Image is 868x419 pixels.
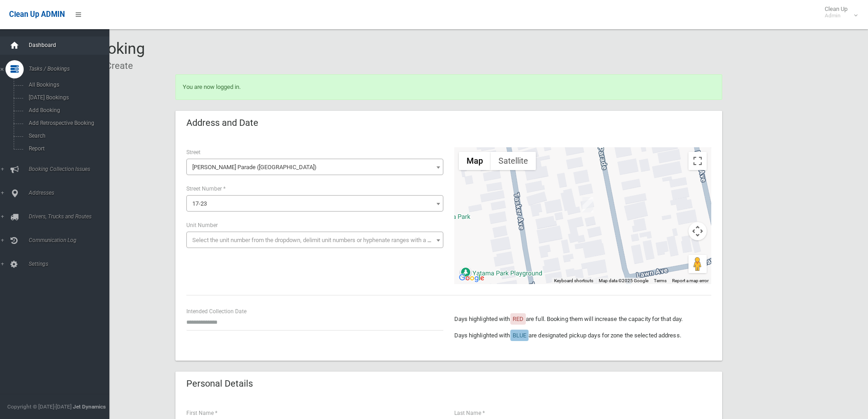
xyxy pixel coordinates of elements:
[186,195,443,212] span: 17-23
[26,82,108,88] span: All Bookings
[99,57,133,74] li: Create
[26,261,116,267] span: Settings
[175,114,269,132] header: Address and Date
[513,332,526,339] span: BLUE
[582,197,593,212] div: 17-23 Ferrier Parade, CLEMTON PARK NSW 2206
[9,10,65,19] span: Clean Up ADMIN
[189,197,441,210] span: 17-23
[672,278,709,283] a: Report a map error
[688,255,707,273] button: Drag Pegman onto the map to open Street View
[26,190,116,196] span: Addresses
[654,278,667,283] a: Terms
[454,330,711,341] p: Days highlighted with are designated pickup days for zone the selected address.
[192,200,207,207] span: 17-23
[73,403,106,410] strong: Jet Dynamics
[825,12,847,19] small: Admin
[26,94,108,101] span: [DATE] Bookings
[189,161,441,174] span: Ferrier Parade (CLEMTON PARK 2206)
[457,272,487,284] img: Google
[175,74,722,100] div: You are now logged in.
[26,237,116,243] span: Communication Log
[491,152,536,170] button: Show satellite imagery
[7,403,72,410] span: Copyright © [DATE]-[DATE]
[26,166,116,172] span: Booking Collection Issues
[688,222,707,240] button: Map camera controls
[175,375,264,393] header: Personal Details
[26,42,116,48] span: Dashboard
[554,278,593,284] button: Keyboard shortcuts
[26,66,116,72] span: Tasks / Bookings
[186,159,443,175] span: Ferrier Parade (CLEMTON PARK 2206)
[26,145,108,152] span: Report
[26,120,108,126] span: Add Retrospective Booking
[599,278,648,283] span: Map data ©2025 Google
[513,316,524,322] span: RED
[820,5,857,19] span: Clean Up
[26,213,116,220] span: Drivers, Trucks and Routes
[457,272,487,284] a: Open this area in Google Maps (opens a new window)
[459,152,491,170] button: Show street map
[688,152,707,170] button: Toggle fullscreen view
[454,314,711,325] p: Days highlighted with are full. Booking them will increase the capacity for that day.
[192,237,447,243] span: Select the unit number from the dropdown, delimit unit numbers or hyphenate ranges with a comma
[26,133,108,139] span: Search
[26,107,108,114] span: Add Booking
